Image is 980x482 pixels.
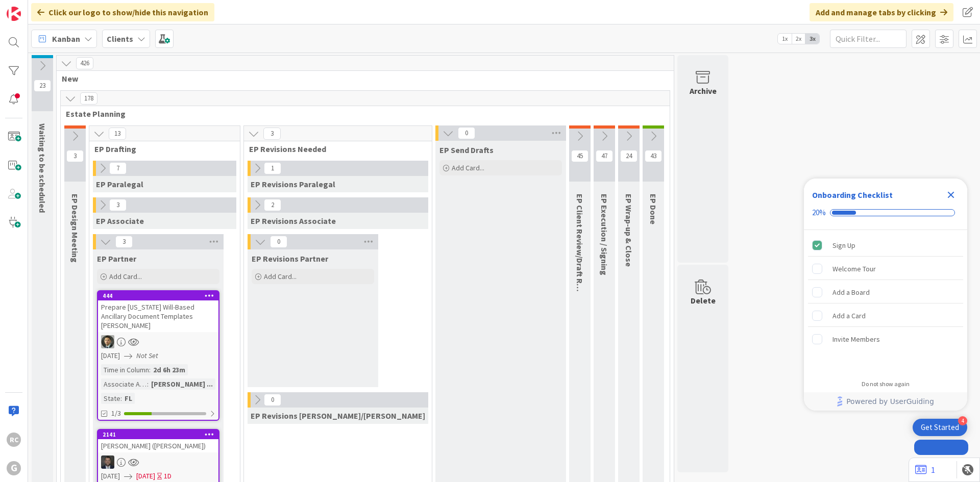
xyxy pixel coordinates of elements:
span: EP Wrap-up & Close [624,194,634,267]
div: 1D [164,471,171,481]
span: 0 [458,127,475,139]
span: EP Revisions Brad/Jonas [251,411,425,421]
div: Sign Up [832,239,855,251]
b: Clients [107,34,133,44]
div: Invite Members is incomplete. [808,328,963,350]
span: 0 [270,236,287,248]
div: Associate Assigned [101,378,147,390]
span: EP Revisions Needed [249,144,419,154]
div: FL [122,393,135,404]
img: JW [101,455,114,469]
div: RC [7,433,21,447]
span: 7 [109,162,127,174]
span: EP Revisions Associate [251,216,336,226]
div: Click our logo to show/hide this navigation [31,3,214,21]
span: 1/3 [111,408,121,419]
div: Welcome Tour is incomplete. [808,258,963,280]
div: JW [98,455,218,469]
div: Close Checklist [943,187,959,203]
span: 2 [264,199,281,211]
span: : [149,364,151,375]
span: EP Partner [97,253,136,264]
div: CG [98,335,218,348]
span: 47 [596,150,613,162]
div: Archive [690,85,717,97]
input: Quick Filter... [830,30,906,48]
span: 3 [109,199,127,211]
div: 2141 [98,430,218,439]
span: New [62,73,661,84]
span: EP Execution / Signing [599,194,609,275]
div: Sign Up is complete. [808,234,963,257]
span: 23 [34,80,51,92]
div: Time in Column [101,364,149,375]
div: Get Started [921,422,959,433]
a: 444Prepare [US_STATE] Will-Based Ancillary Document Templates [PERSON_NAME]CG[DATE]Not SetTime in... [97,290,219,421]
div: Add a Board is incomplete. [808,281,963,303]
div: [PERSON_NAME] ... [149,378,215,390]
span: [DATE] [136,471,155,481]
span: Estate Planning [66,109,657,119]
span: 178 [80,92,97,105]
span: 3 [66,150,84,162]
img: CG [101,335,114,348]
span: Kanban [52,33,80,45]
div: Open Get Started checklist, remaining modules: 4 [913,419,967,436]
div: Add a Card is incomplete. [808,305,963,327]
span: EP Client Review/Draft Review Meeting [575,194,585,337]
span: 3x [805,34,819,44]
span: EP Revisions Paralegal [251,179,335,189]
span: EP Send Drafts [439,145,494,155]
span: 0 [264,394,281,406]
span: Powered by UserGuiding [846,395,934,408]
div: Checklist items [804,230,967,373]
span: 426 [76,57,93,69]
span: 3 [263,128,281,140]
div: 444 [103,292,218,299]
div: Add and manage tabs by clicking [810,3,953,21]
span: 45 [571,150,589,162]
div: 2d 6h 23m [151,364,188,375]
span: Add Card... [452,163,484,172]
div: Checklist Container [804,179,967,411]
i: Not Set [136,351,158,360]
span: 13 [109,128,126,140]
div: Do not show again [862,380,910,388]
div: Add a Board [832,286,870,298]
div: G [7,461,21,475]
a: 1 [915,464,935,476]
div: 2141[PERSON_NAME] ([PERSON_NAME]) [98,430,218,452]
div: 444 [98,291,218,300]
span: 1 [264,162,281,174]
span: 3 [115,236,133,248]
a: Powered by UserGuiding [809,392,962,411]
span: EP Done [648,194,658,224]
div: Prepare [US_STATE] Will-Based Ancillary Document Templates [PERSON_NAME] [98,300,218,332]
div: Invite Members [832,333,880,345]
div: [PERSON_NAME] ([PERSON_NAME]) [98,439,218,452]
span: [DATE] [101,471,120,481]
div: Add a Card [832,310,866,322]
div: 444Prepare [US_STATE] Will-Based Ancillary Document Templates [PERSON_NAME] [98,291,218,332]
span: EP Drafting [94,144,227,154]
span: 1x [778,34,792,44]
span: EP Associate [96,216,144,226]
div: Delete [691,294,716,307]
div: Checklist progress: 20% [812,208,959,217]
span: Add Card... [109,272,142,281]
span: Waiting to be scheduled [37,123,47,213]
span: Add Card... [264,272,297,281]
div: State [101,393,120,404]
span: : [120,393,122,404]
span: 43 [645,150,662,162]
span: 24 [620,150,638,162]
div: 2141 [103,431,218,438]
div: Onboarding Checklist [812,189,893,201]
span: 2x [792,34,805,44]
img: Visit kanbanzone.com [7,7,21,21]
span: EP Design Meeting [70,194,80,263]
div: Footer [804,392,967,411]
div: 20% [812,208,826,217]
span: : [147,378,149,390]
div: 4 [958,416,967,425]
